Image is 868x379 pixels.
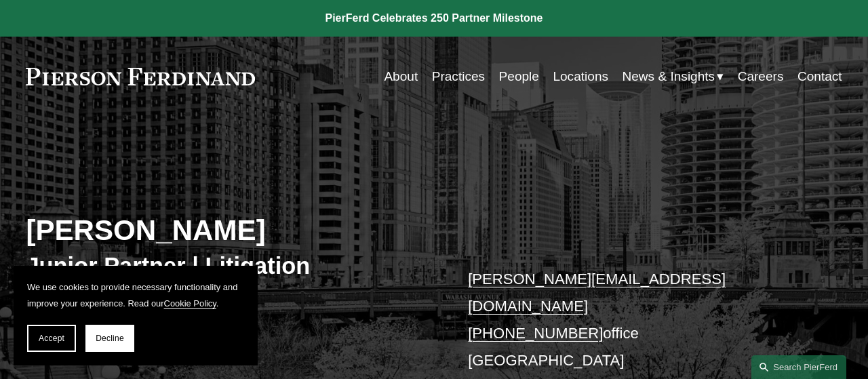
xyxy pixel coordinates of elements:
a: Search this site [751,355,846,379]
a: Cookie Policy [164,298,216,308]
h3: Junior Partner | Litigation [26,252,434,281]
button: Decline [85,325,134,352]
a: People [499,64,539,89]
a: About [384,64,418,89]
span: Accept [39,334,64,343]
a: Practices [432,64,485,89]
p: We use cookies to provide necessary functionality and improve your experience. Read our . [27,279,244,311]
span: Decline [96,334,124,343]
section: Cookie banner [14,266,258,365]
a: Locations [553,64,608,89]
a: folder dropdown [622,64,724,89]
a: [PERSON_NAME][EMAIL_ADDRESS][DOMAIN_NAME] [468,271,726,315]
span: News & Insights [622,65,715,88]
a: [PHONE_NUMBER] [468,325,603,342]
button: Accept [27,325,76,352]
a: Contact [797,64,842,89]
a: Careers [738,64,784,89]
h2: [PERSON_NAME] [26,213,434,247]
